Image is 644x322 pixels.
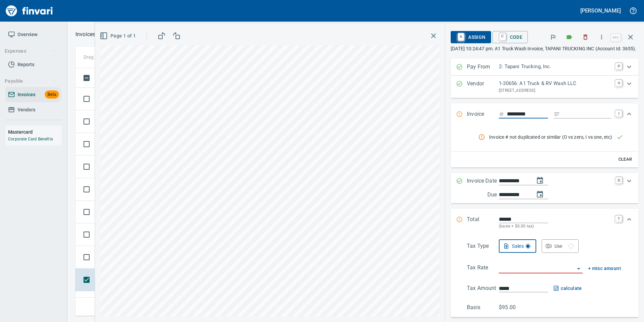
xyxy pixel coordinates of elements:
span: Code [498,31,523,43]
span: Assign [456,31,485,43]
p: Invoice [467,110,499,119]
button: Payable [2,75,58,87]
button: CCode [492,31,528,43]
p: $95.00 [499,303,531,312]
a: Vendors [5,102,62,117]
p: Tax Amount [467,284,499,293]
a: Corporate Card Benefits [8,137,53,141]
a: InvoicesBeta [5,87,62,102]
span: Vendors [18,106,35,114]
span: Payable [5,77,56,85]
button: Page 1 of 1 [98,30,138,42]
p: Invoices [75,30,95,38]
span: Overview [18,30,37,39]
button: Flag [546,30,560,45]
p: Tax Type [467,242,499,253]
a: I [615,110,622,117]
div: Sales [512,242,530,250]
a: C [500,33,506,41]
a: T [615,215,622,222]
button: + misc amount [588,264,621,273]
div: Expand [451,59,639,76]
div: Expand [451,126,639,167]
button: More [594,30,609,45]
p: 1-30656: A1 Truck & RV Wash LLC [499,80,611,87]
button: Open [574,264,583,273]
p: Total [467,215,499,230]
div: Use [554,242,573,250]
span: Invoices [18,90,35,99]
nav: rules from agents [473,128,633,146]
div: Expand [451,237,639,317]
div: Expand [451,209,639,237]
p: Tax Rate [467,264,499,273]
div: Expand [451,103,639,126]
span: Invoice # not duplicated or similar (O vs zero, I vs one, etc) [489,134,617,140]
p: [STREET_ADDRESS] [499,87,611,94]
button: Discard [578,30,593,45]
p: 2: Tapani Trucking, Inc. [499,63,611,71]
a: Reports [5,57,62,72]
nav: breadcrumb [75,30,95,38]
h5: [PERSON_NAME] [580,7,621,14]
h6: Mastercard [8,128,62,136]
button: Use [542,239,579,253]
p: Drag a column heading here to group the table [84,54,182,60]
p: Invoice Date [467,177,499,199]
button: AAssign [451,31,491,43]
div: Expand [451,173,639,203]
p: Vendor [467,80,499,94]
p: (basis + $0.00 tax) [499,223,611,230]
a: Overview [5,27,62,42]
button: [PERSON_NAME] [579,5,622,16]
button: Sales [499,239,536,253]
a: V [615,80,622,86]
span: Clear [616,156,634,163]
p: [DATE] 10:24:47 pm. A1 Truck Wash Invoice, TAPANI TRUCKING INC (Account Id: 3655). [451,45,639,52]
a: D [616,177,622,184]
img: Finvari [4,3,55,19]
a: P [615,63,622,70]
p: Basis [467,303,499,312]
button: Expenses [2,45,58,57]
p: Due [487,191,519,199]
button: change due date [532,186,548,203]
div: Expand [451,76,639,98]
p: Pay From [467,63,499,72]
button: Clear [614,154,636,165]
a: A [458,33,464,41]
button: calculate [553,284,582,293]
span: Beta [45,91,59,99]
a: esc [611,34,621,41]
button: change date [532,172,548,189]
span: Expenses [5,47,56,55]
span: Close invoice [609,29,639,45]
span: Reports [18,60,34,69]
button: Labels [562,30,577,45]
span: Page 1 of 1 [101,32,136,40]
